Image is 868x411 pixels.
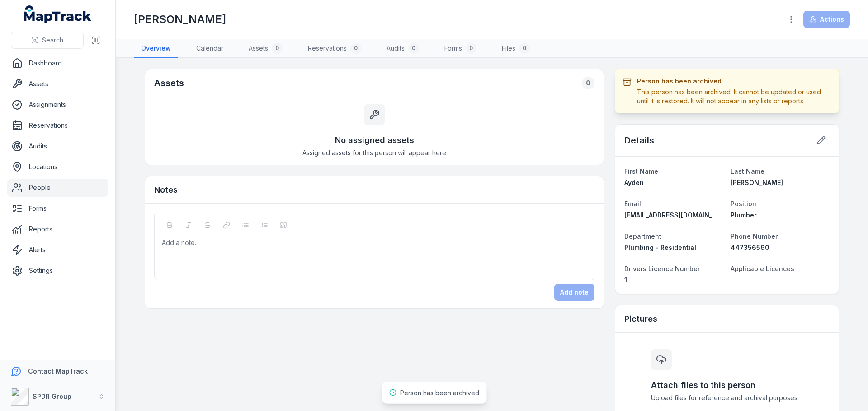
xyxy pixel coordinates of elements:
[7,96,108,114] a: Assignments
[7,137,108,155] a: Audits
[189,39,231,58] a: Calendar
[7,54,108,72] a: Dashboard
[637,77,831,86] h3: Person has been archived
[134,39,178,58] a: Overview
[731,265,794,272] span: Applicable Licences
[272,43,283,54] div: 0
[731,167,764,175] span: Last Name
[241,39,290,58] a: Assets0
[154,77,184,89] h2: Assets
[624,313,657,325] h3: Pictures
[42,36,63,45] span: Search
[731,211,757,219] span: Plumber
[33,393,71,400] strong: SPDR Group
[7,116,108,134] a: Reservations
[24,5,92,23] a: MapTrack
[624,211,733,219] span: [EMAIL_ADDRESS][DOMAIN_NAME]
[437,39,484,58] a: Forms0
[7,220,108,238] a: Reports
[7,199,108,217] a: Forms
[408,43,419,54] div: 0
[154,184,178,196] h3: Notes
[400,389,479,397] span: Person has been archived
[134,12,226,27] h1: [PERSON_NAME]
[731,179,783,186] span: [PERSON_NAME]
[466,43,476,54] div: 0
[624,276,627,284] span: 1
[624,232,661,240] span: Department
[731,200,756,208] span: Position
[7,262,108,280] a: Settings
[7,241,108,259] a: Alerts
[28,367,88,375] strong: Contact MapTrack
[651,379,803,392] h3: Attach files to this person
[624,200,641,208] span: Email
[624,134,654,147] h2: Details
[11,32,84,49] button: Search
[301,39,368,58] a: Reservations0
[624,179,644,186] span: Ayden
[495,39,537,58] a: Files0
[379,39,426,58] a: Audits0
[7,179,108,197] a: People
[582,77,594,89] div: 0
[637,88,831,106] div: This person has been archived. It cannot be updated or used until it is restored. It will not app...
[624,244,696,251] span: Plumbing - Residential
[624,167,658,175] span: First Name
[7,158,108,176] a: Locations
[7,75,108,93] a: Assets
[624,265,700,272] span: Drivers Licence Number
[335,134,414,147] h3: No assigned assets
[731,232,778,240] span: Phone Number
[519,43,530,54] div: 0
[731,244,769,251] span: 447356560
[350,43,361,54] div: 0
[302,148,446,157] span: Assigned assets for this person will appear here
[651,393,803,402] span: Upload files for reference and archival purposes.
